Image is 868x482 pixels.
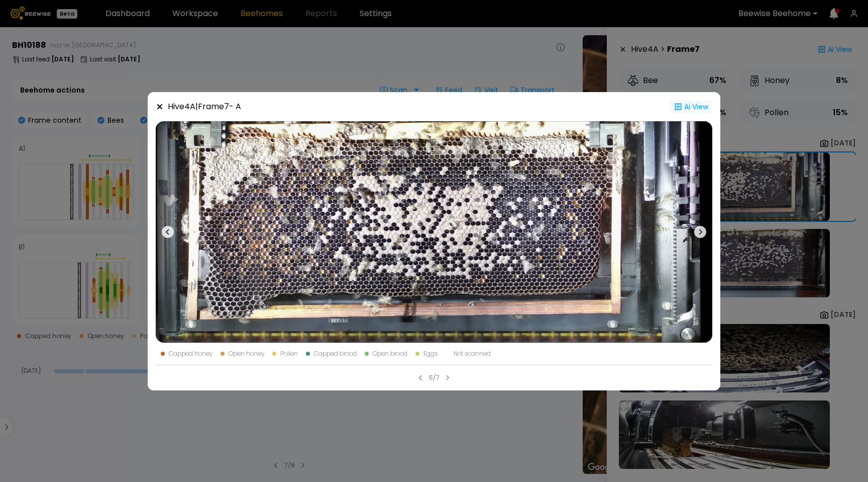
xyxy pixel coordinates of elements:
div: 5/7 [429,373,440,382]
div: Not scanned [454,351,491,357]
div: Eggs [423,351,438,357]
div: Hive 4 A | [168,101,241,113]
div: Pollen [280,351,298,357]
img: 20250903_153412-a-2620.45-front-10188-XXXX6rlc.jpg [156,121,712,343]
div: Capped honey [169,351,212,357]
div: Ai View [670,100,712,113]
div: Capped brood [314,351,357,357]
div: Open brood [373,351,407,357]
strong: Frame 7 [198,101,229,112]
span: - A [229,101,241,112]
div: Open honey [229,351,264,357]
